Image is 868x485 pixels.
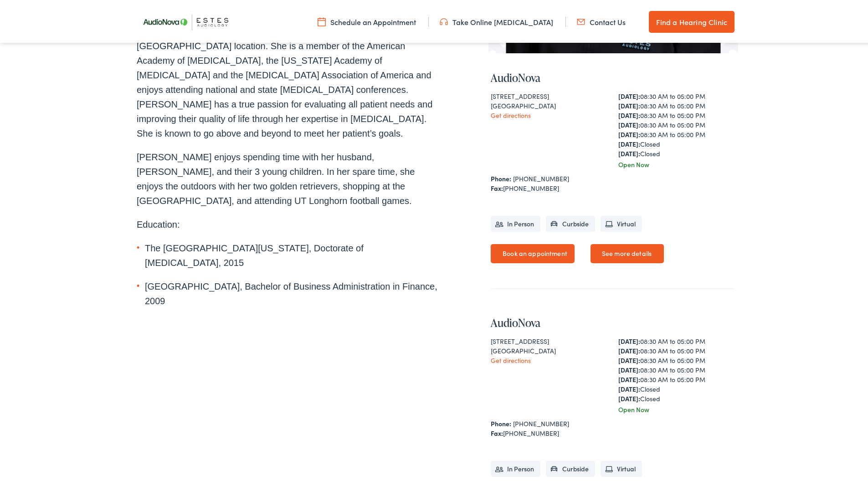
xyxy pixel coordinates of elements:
div: [STREET_ADDRESS] [491,90,608,99]
a: Schedule an Appointment [318,15,416,25]
strong: Fax: [491,427,503,436]
strong: [DATE]: [618,363,640,373]
strong: [DATE]: [618,109,640,118]
a: Get directions [491,354,531,363]
strong: Phone: [491,172,511,181]
img: utility icon [440,15,448,25]
img: utility icon [577,15,585,25]
strong: [DATE]: [618,383,640,392]
div: [STREET_ADDRESS] [491,335,608,344]
img: utility icon [318,15,326,25]
strong: [DATE]: [618,147,640,156]
li: Curbside [546,214,595,230]
li: Virtual [601,214,642,230]
a: Get directions [491,109,531,118]
strong: Phone: [491,417,511,426]
li: [GEOGRAPHIC_DATA], Bachelor of Business Administration in Finance, 2009 [137,277,437,306]
a: See more details [591,242,664,261]
div: [GEOGRAPHIC_DATA] [491,99,608,109]
div: 08:30 AM to 05:00 PM 08:30 AM to 05:00 PM 08:30 AM to 05:00 PM 08:30 AM to 05:00 PM 08:30 AM to 0... [618,335,736,402]
strong: [DATE]: [618,128,640,137]
p: [PERSON_NAME] enjoys spending time with her husband, [PERSON_NAME], and their 3 young children. I... [137,148,437,206]
li: Curbside [546,459,595,475]
strong: [DATE]: [618,335,640,344]
a: [PHONE_NUMBER] [513,172,569,181]
li: In Person [491,214,540,230]
li: The [GEOGRAPHIC_DATA][US_STATE], Doctorate of [MEDICAL_DATA], 2015 [137,239,437,268]
div: 08:30 AM to 05:00 PM 08:30 AM to 05:00 PM 08:30 AM to 05:00 PM 08:30 AM to 05:00 PM 08:30 AM to 0... [618,90,736,157]
a: Contact Us [577,15,626,25]
div: [PHONE_NUMBER] [491,182,736,191]
a: [PHONE_NUMBER] [513,417,569,426]
div: [GEOGRAPHIC_DATA] [491,344,608,354]
strong: [DATE]: [618,90,640,99]
strong: [DATE]: [618,392,640,401]
div: Open Now [618,158,736,168]
a: Take Online [MEDICAL_DATA] [440,15,553,25]
div: Open Now [618,403,736,413]
h4: AudioNova [491,70,736,83]
li: Virtual [601,459,642,475]
strong: Fax: [491,182,503,191]
strong: [DATE]: [618,138,640,147]
strong: [DATE]: [618,118,640,128]
strong: [DATE]: [618,373,640,382]
strong: [DATE]: [618,354,640,363]
div: [PHONE_NUMBER] [491,427,736,436]
strong: [DATE]: [618,344,640,353]
p: Education: [137,215,437,230]
h4: AudioNova [491,315,736,328]
li: In Person [491,459,540,475]
a: Find a Hearing Clinic [649,9,734,31]
strong: [DATE]: [618,99,640,108]
a: Book an appointment [491,242,575,261]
